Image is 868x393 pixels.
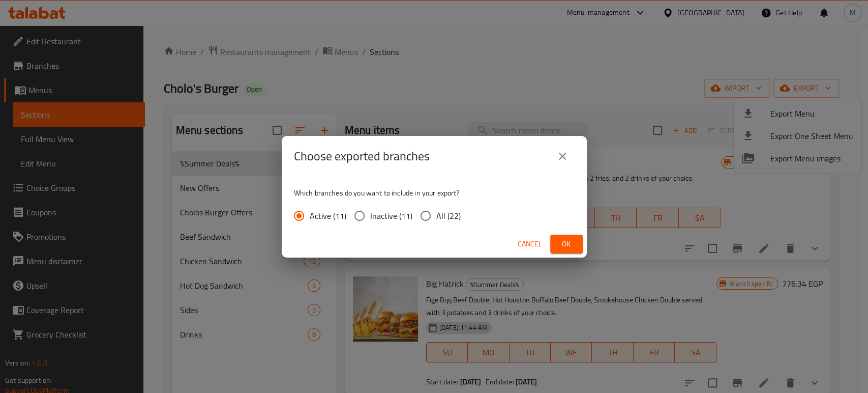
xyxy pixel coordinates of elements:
button: Cancel [514,235,546,254]
span: Ok [558,238,575,250]
button: close [550,144,575,169]
span: Inactive (11) [370,210,412,222]
span: All (22) [436,210,461,222]
span: Cancel [518,238,542,250]
h2: Choose exported branches [294,148,430,164]
span: Active (11) [310,210,346,222]
button: Ok [550,235,583,254]
p: Which branches do you want to include in your export? [294,188,575,198]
